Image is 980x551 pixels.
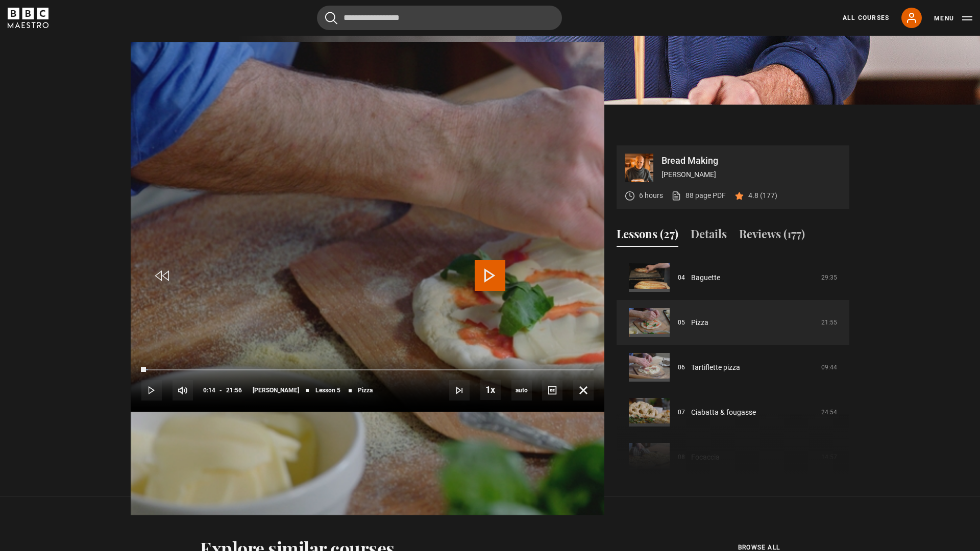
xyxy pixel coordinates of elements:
a: Pizza [691,317,708,328]
span: auto [511,380,532,400]
button: Toggle navigation [934,13,972,23]
span: - [219,387,222,394]
p: Bread Making [661,156,841,165]
div: Current quality: 1080p [511,380,532,400]
a: Baguette [691,272,720,283]
button: Playback Rate [480,380,501,400]
span: 0:14 [203,381,215,399]
a: Ciabatta & fougasse [691,407,756,418]
p: 4.8 (177) [748,190,777,201]
a: 88 page PDF [671,190,726,201]
button: Lessons (27) [617,226,678,247]
button: Mute [173,380,193,400]
button: Submit the search query [325,12,337,24]
a: Tartiflette pizza [691,362,740,373]
p: 6 hours [639,190,663,201]
span: 21:56 [226,381,242,399]
button: Next Lesson [449,380,470,400]
a: All Courses [843,13,889,22]
svg: BBC Maestro [8,8,48,28]
div: Progress Bar [141,369,594,371]
button: Play [141,380,162,400]
button: Details [691,226,727,247]
span: Lesson 5 [315,387,340,393]
button: Reviews (177) [739,226,805,247]
button: Fullscreen [573,380,594,400]
video-js: Video Player [131,145,604,412]
span: [PERSON_NAME] [253,387,299,393]
button: Captions [542,380,562,400]
input: Search [317,6,562,30]
p: [PERSON_NAME] [661,169,841,180]
span: Pizza [358,387,373,393]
